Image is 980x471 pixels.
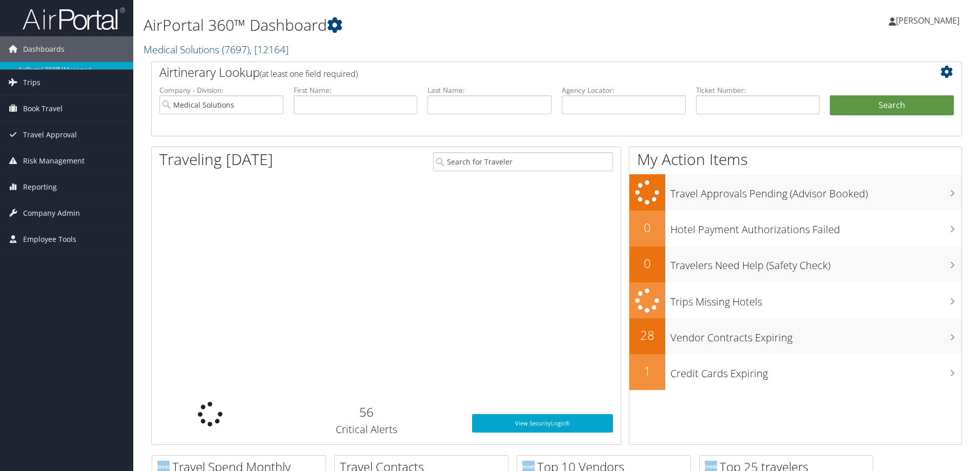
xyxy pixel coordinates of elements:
a: Travel Approvals Pending (Advisor Booked) [629,174,962,211]
a: Medical Solutions [144,43,289,56]
span: Trips [23,70,40,95]
span: Dashboards [23,36,65,62]
h3: Trips Missing Hotels [670,290,962,309]
h3: Credit Cards Expiring [670,361,962,381]
a: [PERSON_NAME] [889,5,970,36]
h2: 1 [629,362,665,380]
input: Search for Traveler [433,152,613,171]
h3: Travelers Need Help (Safety Check) [670,253,962,273]
a: 1Credit Cards Expiring [629,354,962,390]
h2: 0 [629,219,665,236]
span: Employee Tools [23,227,76,252]
h3: Travel Approvals Pending (Advisor Booked) [670,181,962,201]
a: 28Vendor Contracts Expiring [629,318,962,354]
span: ( 7697 ) [222,43,250,56]
a: 0Hotel Payment Authorizations Failed [629,211,962,247]
h3: Hotel Payment Authorizations Failed [670,217,962,237]
span: Company Admin [23,200,80,226]
h1: AirPortal 360™ Dashboard [144,14,695,36]
label: Company - Division: [159,85,283,95]
a: Trips Missing Hotels [629,282,962,319]
h2: 56 [277,403,457,421]
a: 0Travelers Need Help (Safety Check) [629,247,962,282]
h2: Airtinerary Lookup [159,64,886,81]
span: Risk Management [23,148,85,174]
span: Travel Approval [23,122,77,148]
span: [PERSON_NAME] [896,15,959,26]
h3: Vendor Contracts Expiring [670,325,962,345]
h1: My Action Items [629,149,962,170]
label: Ticket Number: [696,85,820,95]
span: (at least one field required) [260,68,358,79]
button: Search [830,95,954,116]
h2: 28 [629,326,665,344]
label: Agency Locator: [562,85,686,95]
h3: Critical Alerts [277,422,457,437]
span: Reporting [23,174,57,200]
label: First Name: [294,85,418,95]
label: Last Name: [427,85,552,95]
h2: 0 [629,255,665,272]
span: , [ 12164 ] [250,43,289,56]
h1: Traveling [DATE] [159,149,273,170]
a: View SecurityLogic® [472,414,613,433]
img: airportal-logo.png [23,7,125,31]
span: Book Travel [23,96,63,121]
